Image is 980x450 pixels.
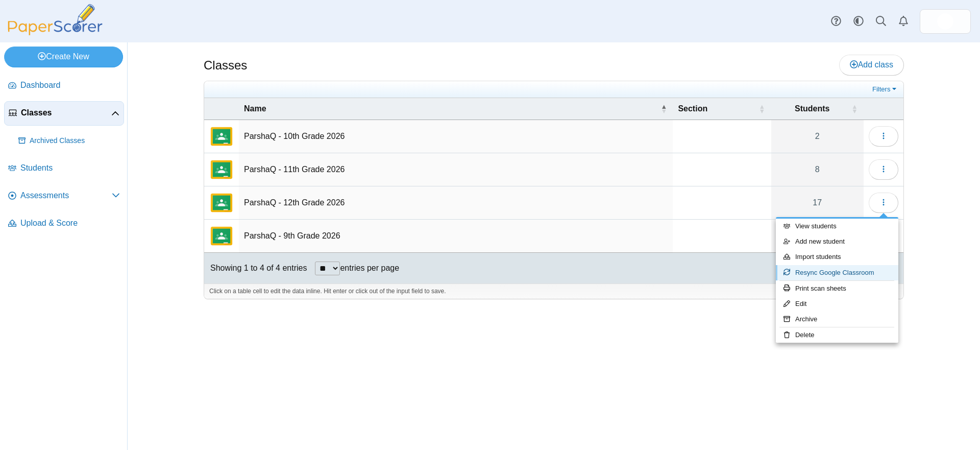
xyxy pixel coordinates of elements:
a: Add class [839,55,904,75]
td: ParshaQ - 9th Grade 2026 [239,220,673,253]
span: Archived Classes [30,136,120,146]
span: Add class [850,60,893,69]
a: Create New [4,46,123,67]
a: View students [776,219,898,234]
a: PaperScorer [4,28,106,37]
a: Resync Google Classroom [776,265,898,280]
a: 8 [771,153,864,186]
a: Import students [776,249,898,265]
a: Alerts [892,10,915,33]
img: External class connected through Google Classroom [209,124,234,149]
a: Add new student [776,234,898,249]
div: Click on a table cell to edit the data inline. Hit enter or click out of the input field to save. [204,283,903,299]
a: Archive [776,312,898,327]
a: Filters [870,84,901,94]
a: ps.YQphMh5fh5Aef9Eh [920,9,971,34]
span: Students [795,104,829,113]
span: Students : Activate to sort [851,98,857,120]
td: ParshaQ - 11th Grade 2026 [239,153,673,186]
a: Students [4,156,124,181]
a: Delete [776,327,898,343]
label: entries per page [340,264,399,272]
a: Dashboard [4,74,124,98]
a: Assessments [4,184,124,208]
img: External class connected through Google Classroom [209,224,234,248]
span: Dashboard [20,80,120,91]
span: Name : Activate to invert sorting [660,98,667,120]
div: Showing 1 to 4 of 4 entries [204,253,307,283]
span: Name [244,104,266,113]
span: Section : Activate to sort [759,98,765,120]
a: Archived Classes [14,129,124,153]
a: Upload & Score [4,211,124,236]
a: Edit [776,296,898,312]
img: PaperScorer [4,4,106,35]
span: Students [20,162,120,174]
td: ParshaQ - 10th Grade 2026 [239,120,673,153]
span: Classes [21,107,111,119]
a: 0 [771,220,864,252]
a: 17 [771,186,864,219]
img: External class connected through Google Classroom [209,191,234,215]
span: Section [678,104,707,113]
a: 2 [771,120,864,153]
img: External class connected through Google Classroom [209,157,234,182]
td: ParshaQ - 12th Grade 2026 [239,186,673,220]
span: Upload & Score [20,218,120,229]
a: Classes [4,101,124,126]
img: ps.YQphMh5fh5Aef9Eh [937,13,953,30]
span: Dena Szpilzinger [937,13,953,30]
h1: Classes [204,57,247,74]
span: Assessments [20,190,112,201]
a: Print scan sheets [776,281,898,296]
